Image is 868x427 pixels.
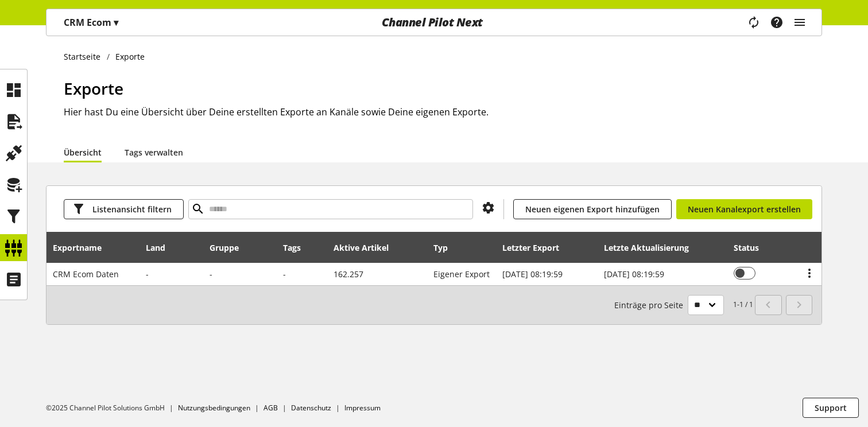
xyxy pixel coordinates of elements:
[46,9,822,36] nav: main navigation
[734,242,770,254] div: Status
[614,295,753,315] small: 1-1 / 1
[344,403,381,413] a: Impressum
[502,242,571,254] div: Letzter Export
[334,269,363,280] span: 162.257
[64,15,118,29] p: CRM Ecom
[146,242,177,254] div: Land
[283,269,286,280] span: -
[146,269,149,280] span: -
[513,199,672,219] a: Neuen eigenen Export hinzufügen
[676,199,812,219] a: Neuen Kanalexport erstellen
[502,269,563,280] span: [DATE] 08:19:59
[46,403,178,413] li: ©2025 Channel Pilot Solutions GmbH
[803,398,859,418] button: Support
[53,242,113,254] div: Exportname
[210,242,250,254] div: Gruppe
[263,403,278,413] a: AGB
[604,242,700,254] div: Letzte Aktualisierung
[53,269,119,280] span: CRM Ecom Daten
[283,242,301,254] div: Tags
[114,16,118,29] span: ▾
[92,203,172,215] span: Listenansicht filtern
[525,203,660,215] span: Neuen eigenen Export hinzufügen
[64,105,822,119] h2: Hier hast Du eine Übersicht über Deine erstellten Exporte an Kanäle sowie Deine eigenen Exporte.
[815,402,847,414] span: Support
[334,242,400,254] div: Aktive Artikel
[614,299,688,311] span: Einträge pro Seite
[688,203,801,215] span: Neuen Kanalexport erstellen
[433,269,490,280] span: Eigener Export
[178,403,250,413] a: Nutzungsbedingungen
[64,77,123,99] span: Exporte
[64,199,184,219] button: Listenansicht filtern
[64,146,102,158] a: Übersicht
[125,146,183,158] a: Tags verwalten
[604,269,664,280] span: [DATE] 08:19:59
[64,51,107,63] a: Startseite
[433,242,459,254] div: Typ
[291,403,331,413] a: Datenschutz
